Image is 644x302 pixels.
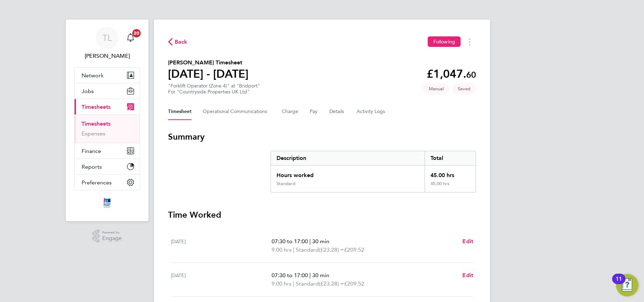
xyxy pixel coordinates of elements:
span: This timesheet was manually created. [423,83,449,94]
span: 07:30 to 17:00 [272,272,308,279]
h3: Time Worked [168,209,476,220]
a: Edit [462,271,473,280]
a: Expenses [82,130,105,137]
span: 20 [132,29,141,37]
span: Network [82,72,104,79]
span: 07:30 to 17:00 [272,238,308,245]
span: 30 min [312,272,329,279]
app-decimal: £1,047. [427,67,476,80]
span: Edit [462,238,473,245]
button: Charge [282,103,299,120]
img: itsconstruction-logo-retina.png [102,197,112,209]
span: Tim Lerwill [74,52,140,60]
span: | [293,246,294,253]
a: Timesheets [82,120,111,127]
span: 60 [466,70,476,80]
div: Total [425,151,476,165]
span: Standard [296,246,319,254]
button: Finance [75,143,140,159]
a: Powered byEngage [92,230,122,243]
button: Timesheets [75,99,140,114]
span: | [293,280,294,287]
span: 9.00 hrs [272,246,292,253]
span: £209.52 [344,246,364,253]
h3: Summary [168,131,476,142]
h1: [DATE] - [DATE] [168,67,248,81]
span: (£23.28) = [319,280,344,287]
button: Jobs [75,83,140,99]
div: For "Countryside Properties UK Ltd" [168,89,260,95]
button: Following [428,36,461,47]
span: Powered by [102,230,122,236]
button: Timesheets Menu [463,36,476,47]
span: Standard [296,280,319,288]
span: This timesheet is Saved. [452,83,476,94]
span: Reports [82,163,102,170]
span: £209.52 [344,280,364,287]
a: 20 [124,27,138,49]
div: Timesheets [75,114,140,143]
div: [DATE] [171,271,272,288]
div: 11 [616,279,622,288]
div: "Forklift Operator (Zone 4)" at "Bridport" [168,83,260,95]
button: Open Resource Center, 11 new notifications [616,274,638,296]
a: Go to home page [74,197,140,209]
span: Timesheets [82,104,111,110]
div: Summary [271,151,476,192]
span: Jobs [82,88,94,94]
div: [DATE] [171,237,272,254]
span: Back [175,38,188,46]
button: Timesheet [168,103,191,120]
h2: [PERSON_NAME] Timesheet [168,58,248,67]
button: Activity Logs [357,103,386,120]
span: TL [103,33,112,42]
button: Back [168,37,188,46]
button: Reports [75,159,140,174]
button: Details [329,103,345,120]
button: Operational Communications [203,103,271,120]
div: Hours worked [271,166,425,181]
a: Edit [462,237,473,246]
div: 45.00 hrs [425,181,476,192]
button: Preferences [75,175,140,190]
span: 9.00 hrs [272,280,292,287]
span: Edit [462,272,473,279]
span: | [309,272,311,279]
button: Pay [310,103,318,120]
nav: Main navigation [66,20,148,221]
span: Finance [82,148,101,154]
span: (£23.28) = [319,246,344,253]
a: TL[PERSON_NAME] [74,27,140,60]
span: Following [433,38,455,45]
div: Standard [276,181,295,187]
span: Preferences [82,179,112,186]
span: | [309,238,311,245]
span: Engage [102,236,122,241]
span: 30 min [312,238,329,245]
button: Network [75,68,140,83]
div: Description [271,151,425,165]
div: 45.00 hrs [425,166,476,181]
